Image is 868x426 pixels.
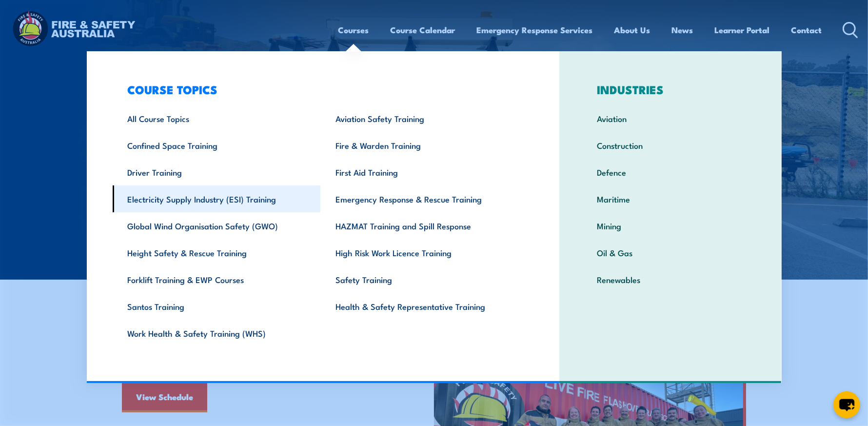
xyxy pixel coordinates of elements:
a: Emergency Response Services [477,17,593,43]
a: Global Wind Organisation Safety (GWO) [113,212,321,239]
a: Santos Training [113,293,321,320]
a: Health & Safety Representative Training [320,293,529,320]
a: Construction [582,132,759,159]
a: Aviation [582,105,759,132]
a: Contact [791,17,822,43]
a: About Us [614,17,651,43]
a: HAZMAT Training and Spill Response [320,212,529,239]
a: Course Calendar [391,17,455,43]
a: Aviation Safety Training [320,105,529,132]
a: Fire & Warden Training [320,132,529,159]
a: Emergency Response & Rescue Training [320,185,529,212]
a: Electricity Supply Industry (ESI) Training [113,185,321,212]
a: High Risk Work Licence Training [320,239,529,266]
button: chat-button [833,391,860,418]
h3: INDUSTRIES [582,82,759,96]
a: Forklift Training & EWP Courses [113,266,321,293]
a: Maritime [582,185,759,212]
a: Courses [338,17,369,43]
a: View Schedule [122,383,207,412]
a: News [672,17,693,43]
a: Renewables [582,266,759,293]
a: Confined Space Training [113,132,321,159]
a: Safety Training [320,266,529,293]
a: Work Health & Safety Training (WHS) [113,320,321,346]
a: Defence [582,159,759,185]
a: Driver Training [113,159,321,185]
a: Oil & Gas [582,239,759,266]
a: First Aid Training [320,159,529,185]
a: All Course Topics [113,105,321,132]
a: Learner Portal [715,17,770,43]
a: Height Safety & Rescue Training [113,239,321,266]
a: Mining [582,212,759,239]
h3: COURSE TOPICS [113,82,529,96]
